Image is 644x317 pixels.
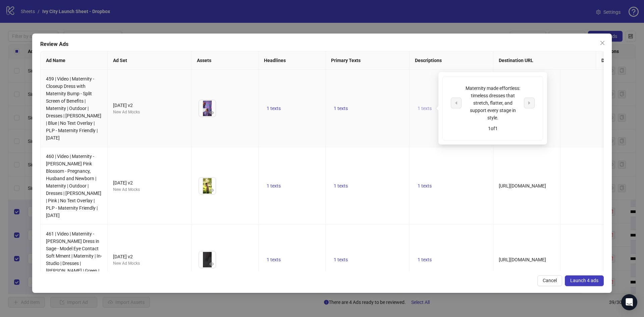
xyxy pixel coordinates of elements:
[209,188,214,193] span: eye
[208,260,216,268] button: Preview
[537,275,562,286] button: Cancel
[267,257,281,262] span: 1 texts
[418,257,432,262] span: 1 texts
[418,106,432,111] span: 1 texts
[264,104,283,112] button: 1 texts
[259,51,326,70] th: Headlines
[40,40,604,48] div: Review Ads
[208,109,216,117] button: Preview
[108,51,192,70] th: Ad Set
[46,154,101,218] span: 460 | Video | Maternity - [PERSON_NAME] Pink Blossom - Pregnancy, Husband and Newborn | Maternity...
[600,40,605,46] span: close
[465,85,521,121] div: Maternity made effortless: timeless dresses that stretch, flatter, and support every stage in style.
[267,106,281,111] span: 1 texts
[41,51,108,70] th: Ad Name
[208,186,216,194] button: Preview
[418,183,432,189] span: 1 texts
[334,183,348,189] span: 1 texts
[570,278,598,283] span: Launch 4 ads
[199,100,216,117] img: Asset 1
[267,183,281,189] span: 1 texts
[192,51,259,70] th: Assets
[209,110,214,115] span: eye
[199,177,216,194] img: Asset 1
[331,256,351,264] button: 1 texts
[113,179,186,187] div: [DATE] v2
[334,257,348,262] span: 1 texts
[264,182,283,190] button: 1 texts
[113,109,186,115] div: New Ad Mocks
[334,106,348,111] span: 1 texts
[499,257,546,262] span: [URL][DOMAIN_NAME]
[46,76,101,141] span: 459 | Video | Maternity - Closeup Dress with Maternity Bump - Split Screen of Benefits | Maternit...
[415,256,434,264] button: 1 texts
[597,38,608,48] button: Close
[493,51,596,70] th: Destination URL
[113,187,186,193] div: New Ad Mocks
[113,253,186,260] div: [DATE] v2
[410,51,493,70] th: Descriptions
[46,231,102,288] span: 461 | Video | Maternity - [PERSON_NAME] Dress in Sage - Model Eye Contact Soft Mment | Maternity ...
[331,182,351,190] button: 1 texts
[499,183,546,189] span: [URL][DOMAIN_NAME]
[331,104,351,112] button: 1 texts
[621,294,637,310] div: Open Intercom Messenger
[415,104,434,112] button: 1 texts
[543,278,557,283] span: Cancel
[199,251,216,268] img: Asset 1
[113,102,186,109] div: [DATE] v2
[209,262,214,266] span: eye
[451,125,535,132] div: 1 of 1
[565,275,604,286] button: Launch 4 ads
[415,182,434,190] button: 1 texts
[264,256,283,264] button: 1 texts
[113,260,186,267] div: New Ad Mocks
[326,51,410,70] th: Primary Texts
